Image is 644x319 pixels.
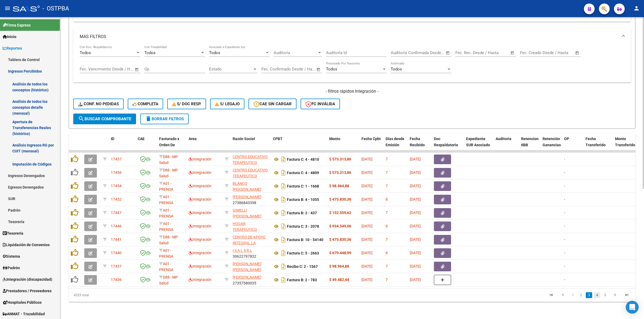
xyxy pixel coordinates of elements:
[248,99,297,109] button: CAE SIN CARGAR
[410,197,421,201] span: [DATE]
[261,67,283,72] input: Fecha inicio
[361,211,372,215] span: [DATE]
[287,224,319,228] strong: Factura C: 3 - 2078
[3,288,52,294] span: Prestadores / Proveedores
[233,248,252,253] span: I S A L S R L
[271,133,327,157] datatable-header-cell: CPBT
[280,262,287,271] i: Descargar documento
[133,102,158,106] span: Completa
[189,211,211,215] span: Integración
[215,102,240,106] span: S/ legajo
[189,224,211,228] span: Integración
[3,22,31,28] span: Firma Express
[386,211,388,215] span: 7
[594,292,600,298] a: 4
[521,137,539,147] span: Retencion IIBB
[386,197,388,201] span: 6
[159,248,173,259] span: A01 - PRENSA
[361,264,372,268] span: [DATE]
[493,133,519,157] datatable-header-cell: Auditoria
[301,99,340,109] button: FC Inválida
[564,157,565,161] span: -
[386,184,388,188] span: 7
[445,50,451,56] button: Open calendar
[144,50,156,55] span: Todos
[3,311,45,317] span: ANMAT - Trazabilidad
[361,237,372,242] span: [DATE]
[189,277,211,282] span: Integración
[287,197,319,202] strong: Factura B: 4 - 1055
[233,208,261,219] span: GIMELLI [PERSON_NAME]
[73,88,631,94] h4: - filtros rápidos Integración -
[233,181,261,192] span: BLANCO [PERSON_NAME]
[159,195,173,205] span: A01 - PRENSA
[3,230,23,236] span: Tesorería
[69,288,181,302] div: 4525 total
[233,221,269,232] div: 30646889614
[305,102,335,106] span: FC Inválida
[280,235,287,244] i: Descargar documento
[386,251,388,255] span: 6
[159,137,179,147] span: Facturado x Orden De
[410,277,421,282] span: [DATE]
[233,234,269,245] div: 30716231107
[327,133,359,157] datatable-header-cell: Monto
[410,137,425,147] span: Fecha Recibido
[233,181,269,192] div: 27353490589
[136,133,157,157] datatable-header-cell: CAE
[615,137,635,147] span: Monto Transferido
[189,184,211,188] span: Integración
[386,264,388,268] span: 7
[510,50,516,56] button: Open calendar
[3,34,16,40] span: Inicio
[329,237,351,242] strong: $ 475.830,36
[159,155,178,165] span: D88 - MP Salud
[520,50,542,55] input: Fecha inicio
[189,157,211,161] span: Integración
[564,170,565,175] span: -
[172,102,202,106] span: S/ Doc Resp.
[329,251,351,255] strong: $ 679.448,99
[233,261,269,272] div: 20304484161
[111,170,122,175] span: 17456
[329,184,349,188] strong: $ 98.964,88
[280,195,287,204] i: Descargar documento
[602,292,608,298] a: 5
[564,137,569,141] span: OP
[80,67,101,72] input: Fecha inicio
[3,265,20,271] span: Padrón
[569,291,577,300] li: page 1
[287,238,323,242] strong: Factura B: 10 - 54140
[159,262,173,272] span: A01 - PRENSA
[586,292,592,298] a: 3
[233,275,261,279] span: [PERSON_NAME]
[361,224,372,228] span: [DATE]
[287,171,319,175] strong: Factura C: 4 - 4809
[564,251,565,255] span: -
[78,102,119,106] span: Conf. no pedidas
[386,224,388,228] span: 6
[464,133,493,157] datatable-header-cell: Expediente SUR Asociado
[189,264,211,268] span: Integración
[329,157,351,161] strong: $ 573.313,86
[3,276,52,282] span: Integración (discapacidad)
[111,237,122,242] span: 17441
[329,170,351,175] strong: $ 573.313,86
[159,168,178,178] span: D88 - MP Salud
[233,195,261,199] span: [PERSON_NAME]
[547,50,573,55] input: Fecha fin
[73,28,631,45] mat-expansion-panel-header: MAS FILTROS
[564,277,565,282] span: -
[361,277,372,282] span: [DATE]
[386,237,388,242] span: 7
[209,67,253,72] span: Estado
[3,299,42,305] span: Hospitales Públicos
[109,133,136,157] datatable-header-cell: ID
[189,237,211,242] span: Integración
[189,197,211,201] span: Integración
[386,277,388,282] span: 7
[326,67,337,72] span: Todos
[391,50,412,55] input: Fecha inicio
[287,211,317,215] strong: Factura B: 2 - 437
[233,155,268,171] span: CENTRO EDUCATIVO TERAPEUTICO VINCULOS S.R.L.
